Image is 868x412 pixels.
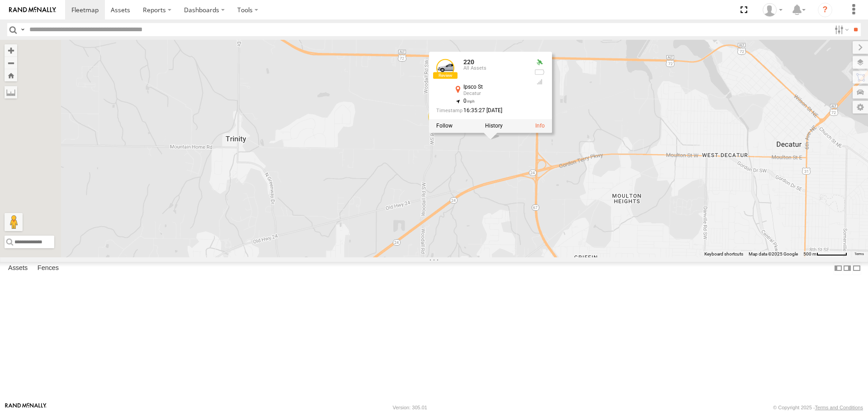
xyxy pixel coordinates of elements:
[759,3,786,17] div: EDWARD EDMONDSON
[463,58,474,66] a: 220
[534,69,545,76] div: No battery health information received from this device.
[704,251,743,257] button: Keyboard shortcuts
[843,262,852,275] label: Dock Summary Table to the Right
[5,57,17,69] button: Zoom out
[815,405,863,410] a: Terms and Conditions
[854,252,864,256] a: Terms
[818,3,832,17] i: ?
[831,23,850,36] label: Search Filter Options
[436,59,454,77] a: View Asset Details
[803,251,816,256] span: 500 m
[5,44,17,57] button: Zoom in
[33,262,63,275] label: Fences
[436,108,527,114] div: Date/time of location update
[393,405,427,410] div: Version: 305.01
[5,213,23,231] button: Drag Pegman onto the map to open Street View
[463,84,527,90] div: Ipsco St
[535,123,545,129] a: View Asset Details
[463,98,475,104] span: 0
[5,86,17,99] label: Measure
[5,69,17,81] button: Zoom Home
[463,66,527,71] div: All Assets
[5,403,47,412] a: Visit our Website
[749,251,798,256] span: Map data ©2025 Google
[9,7,56,13] img: rand-logo.svg
[773,405,863,410] div: © Copyright 2025 -
[436,123,453,129] label: Realtime tracking of Asset
[834,262,843,275] label: Dock Summary Table to the Left
[485,123,503,129] label: View Asset History
[801,251,850,257] button: Map Scale: 500 m per 64 pixels
[853,101,868,114] label: Map Settings
[534,59,545,66] div: Valid GPS Fix
[852,262,861,275] label: Hide Summary Table
[428,108,446,126] div: 2
[534,79,545,86] div: Last Event GSM Signal Strength
[4,262,32,275] label: Assets
[463,91,527,97] div: Decatur
[19,23,26,36] label: Search Query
